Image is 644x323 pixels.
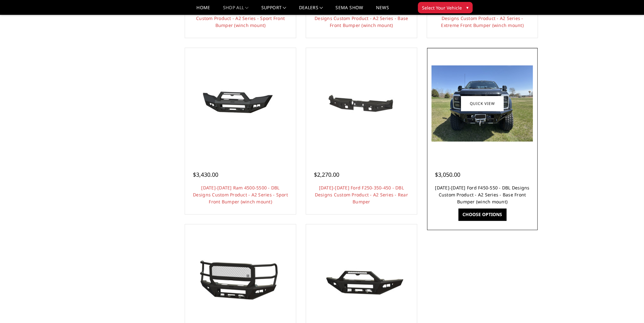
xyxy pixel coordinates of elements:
img: 2019-2025 Ram 4500-5500 - DBL Designs Custom Product - A2 Series - Sport Front Bumper (winch mount) [190,79,291,128]
iframe: Chat Widget [612,293,644,323]
a: [DATE]-[DATE] Ford F450-550 - DBL Designs Custom Product - A2 Series - Base Front Bumper (winch m... [435,185,529,205]
a: 2023-2025 Ford F450-550 - DBL Designs Custom Product - A2 Series - Base Front Bumper (winch mount... [429,49,536,157]
a: [DATE]-[DATE] Ford F250-350-450 - DBL Designs Custom Product - A2 Series - Rear Bumper [315,185,408,205]
button: Select Your Vehicle [418,2,473,13]
img: 2023-2025 Ford F450-550 - DBL Designs Custom Product - A2 Series - Base Front Bumper (winch mount) [431,65,533,142]
a: [DATE]-[DATE] Ford F450-550 - DBL Designs Custom Product - A2 Series - Sport Front Bumper (winch ... [193,8,288,28]
a: shop all [223,5,249,15]
a: SEMA Show [335,5,363,15]
img: 2023-2025 Ford F450-550 - DBL Designs Custom Product - A2 Series - Sport Front Bumper (winch mount) [311,256,412,304]
a: [DATE]-[DATE] Ram 4500-5500 - DBL Designs Custom Product - A2 Series - Base Front Bumper (winch m... [315,8,408,28]
span: Select Your Vehicle [422,4,462,11]
a: 2019-2025 Ram 4500-5500 - DBL Designs Custom Product - A2 Series - Sport Front Bumper (winch mount) [187,49,294,157]
a: Dealers [299,5,323,15]
span: $2,270.00 [314,171,339,178]
a: 2023-2025 Ford F250-350-450 - DBL Designs Custom Product - A2 Series - Rear Bumper 2023-2025 Ford... [308,49,415,157]
a: News [376,5,389,15]
a: Choose Options [458,208,506,221]
a: Quick view [461,96,503,111]
a: Home [196,5,210,15]
a: [DATE]-[DATE] Ram 4500-5500 - DBL Designs Custom Product - A2 Series - Sport Front Bumper (winch ... [193,185,288,205]
a: Support [261,5,286,15]
span: $3,430.00 [193,171,218,178]
span: ▾ [466,4,469,11]
span: $3,050.00 [435,171,460,178]
a: [DATE]-[DATE] Ram 4500-5500 - DBL Designs Custom Product - A2 Series - Extreme Front Bumper (winc... [441,8,524,28]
